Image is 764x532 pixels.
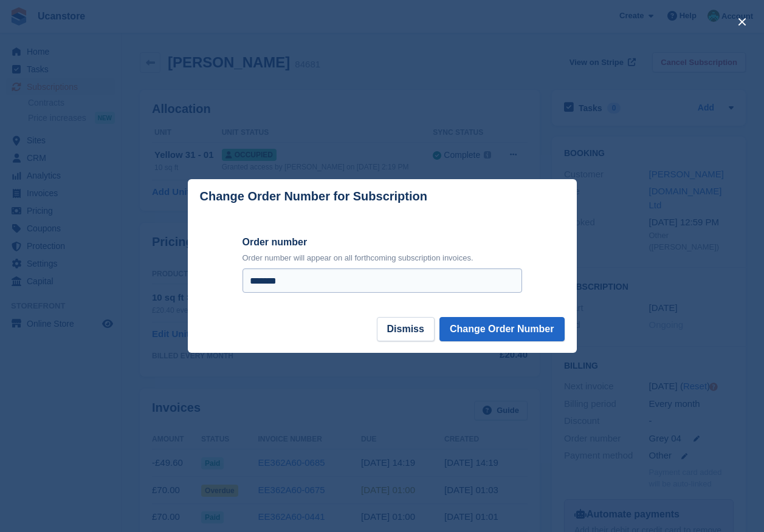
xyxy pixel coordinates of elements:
[200,189,427,203] p: Change Order Number for Subscription
[243,252,522,264] p: Order number will appear on all forthcoming subscription invoices.
[243,235,522,250] label: Order number
[377,317,435,341] button: Dismiss
[732,12,752,32] button: close
[439,317,565,341] button: Change Order Number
